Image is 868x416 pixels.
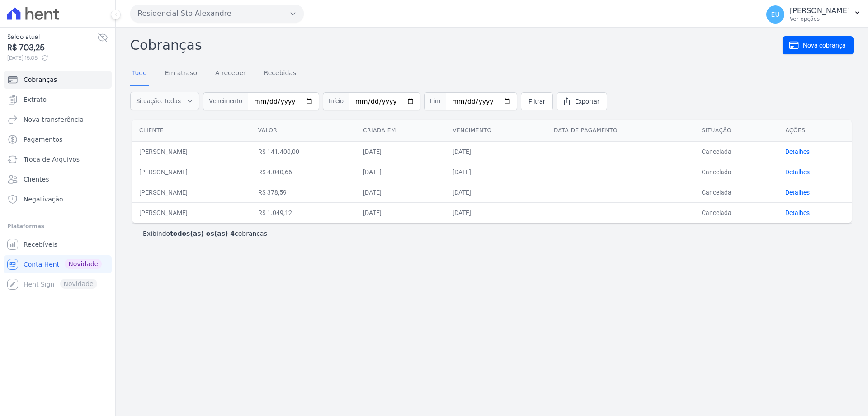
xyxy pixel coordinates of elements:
[528,97,545,106] span: Filtrar
[785,148,810,155] a: Detalhes
[213,62,248,86] a: A receber
[445,182,547,202] td: [DATE]
[356,120,445,142] th: Criada em
[4,150,112,168] a: Troca de Arquivos
[785,168,810,176] a: Detalhes
[203,92,248,110] span: Vencimento
[24,75,57,84] span: Cobranças
[785,209,810,216] a: Detalhes
[575,97,599,106] span: Exportar
[547,120,694,142] th: Data de pagamento
[24,260,59,269] span: Conta Hent
[4,255,112,273] a: Conta Hent Novidade
[783,36,854,54] a: Nova cobrança
[694,182,778,202] td: Cancelada
[694,141,778,162] td: Cancelada
[7,71,108,293] nav: Sidebar
[694,162,778,182] td: Cancelada
[7,42,97,54] span: R$ 703,25
[694,120,778,142] th: Situação
[132,120,251,142] th: Cliente
[445,120,547,142] th: Vencimento
[251,182,356,202] td: R$ 378,59
[4,190,112,208] a: Negativação
[445,141,547,162] td: [DATE]
[424,92,446,110] span: Fim
[4,170,112,188] a: Clientes
[356,202,445,223] td: [DATE]
[356,162,445,182] td: [DATE]
[356,182,445,202] td: [DATE]
[24,195,63,204] span: Negativação
[4,71,112,89] a: Cobranças
[4,91,112,109] a: Extrato
[24,155,80,164] span: Troca de Arquivos
[130,62,149,86] a: Tudo
[356,141,445,162] td: [DATE]
[130,92,199,110] button: Situação: Todas
[24,115,84,124] span: Nova transferência
[251,141,356,162] td: R$ 141.400,00
[132,162,251,182] td: [PERSON_NAME]
[803,41,846,50] span: Nova cobrança
[790,15,850,23] p: Ver opções
[130,5,304,23] button: Residencial Sto Alexandre
[694,202,778,223] td: Cancelada
[24,175,49,184] span: Clientes
[771,11,780,18] span: EU
[130,35,783,55] h2: Cobranças
[170,230,235,237] b: todos(as) os(as) 4
[778,120,852,142] th: Ações
[24,135,62,144] span: Pagamentos
[132,182,251,202] td: [PERSON_NAME]
[445,162,547,182] td: [DATE]
[759,2,868,27] button: EU [PERSON_NAME] Ver opções
[445,202,547,223] td: [DATE]
[4,235,112,253] a: Recebíveis
[24,95,47,104] span: Extrato
[136,96,181,105] span: Situação: Todas
[785,189,810,196] a: Detalhes
[7,54,97,62] span: [DATE] 15:05
[65,259,102,269] span: Novidade
[323,92,349,110] span: Início
[251,162,356,182] td: R$ 4.040,66
[132,202,251,223] td: [PERSON_NAME]
[132,141,251,162] td: [PERSON_NAME]
[557,92,607,110] a: Exportar
[163,62,199,86] a: Em atraso
[262,62,298,86] a: Recebidas
[4,110,112,129] a: Nova transferência
[24,240,57,249] span: Recebíveis
[790,6,850,15] p: [PERSON_NAME]
[7,221,108,232] div: Plataformas
[521,92,553,110] a: Filtrar
[251,202,356,223] td: R$ 1.049,12
[251,120,356,142] th: Valor
[4,130,112,148] a: Pagamentos
[7,32,97,42] span: Saldo atual
[143,229,267,238] p: Exibindo cobranças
